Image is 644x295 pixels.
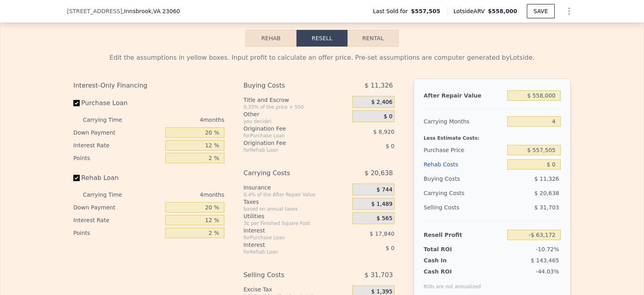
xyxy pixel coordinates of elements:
div: Interest Rate [73,214,162,227]
span: $557,505 [411,7,440,15]
span: $558,000 [488,8,517,14]
span: $ 11,326 [534,176,559,182]
div: based on annual taxes [243,206,349,212]
span: $ 0 [386,245,395,251]
div: 0.4% of the After Repair Value [243,191,349,198]
div: Origination Fee [243,139,332,147]
span: $ 744 [377,186,393,193]
div: for Purchase Loan [243,133,332,139]
div: for Rehab Loan [243,147,332,153]
div: Excise Tax [243,285,349,293]
span: -44.03% [536,268,559,275]
div: 3¢ per Finished Square Foot [243,220,349,227]
input: Purchase Loan [73,100,80,106]
input: Rehab Loan [73,175,80,181]
div: for Purchase Loan [243,234,332,241]
div: ROIs are not annualized [424,275,481,290]
div: After Repair Value [424,88,504,103]
span: $ 0 [386,143,395,149]
div: Buying Costs [424,172,504,186]
span: $ 0 [384,113,393,120]
div: Carrying Costs [424,186,473,200]
div: Carrying Months [424,114,504,129]
span: $ 143,465 [531,257,559,264]
button: Show Options [561,3,577,19]
span: $ 11,326 [365,78,393,93]
span: -10.72% [536,246,559,252]
div: Interest [243,227,332,234]
div: Cash In [424,256,473,264]
div: 0.33% of the price + 550 [243,104,349,110]
span: [STREET_ADDRESS] [67,7,122,15]
span: $ 565 [377,215,393,222]
div: Selling Costs [424,200,504,215]
div: Down Payment [73,201,162,214]
div: Points [73,152,162,164]
div: Selling Costs [243,268,332,282]
button: SAVE [527,4,555,18]
span: , Innsbrook [122,7,180,15]
button: Rental [348,30,399,47]
div: Carrying Costs [243,166,332,180]
div: Interest-Only Financing [73,78,224,93]
label: Rehab Loan [73,171,162,185]
span: $ 31,703 [365,268,393,282]
div: 4 months [138,188,224,201]
div: Rehab Costs [424,157,504,172]
button: Rehab [245,30,296,47]
span: $ 1,489 [371,201,392,208]
div: Less Estimate Costs: [424,129,561,143]
span: $ 31,703 [534,204,559,211]
span: $ 8,920 [373,129,394,135]
div: Resell Profit [424,228,504,242]
div: Total ROI [424,245,473,253]
span: Lotside ARV [454,7,488,15]
div: Interest [243,241,332,249]
span: , VA 23060 [151,8,180,14]
span: $ 2,406 [371,99,392,106]
span: $ 20,638 [534,190,559,196]
div: Title and Escrow [243,96,349,104]
div: Origination Fee [243,125,332,133]
span: $ 20,638 [365,166,393,180]
div: Utilities [243,212,349,220]
div: Points [73,227,162,239]
div: Other [243,110,349,118]
div: Buying Costs [243,78,332,93]
div: Purchase Price [424,143,504,157]
span: Last Sold for [373,7,411,15]
div: you decide! [243,118,349,125]
span: $ 17,840 [370,231,395,237]
div: for Rehab Loan [243,249,332,255]
div: Cash ROI [424,268,481,275]
label: Purchase Loan [73,96,162,110]
div: Carrying Time [83,113,135,126]
div: 4 months [138,113,224,126]
div: Down Payment [73,126,162,139]
div: Taxes [243,198,349,206]
div: Carrying Time [83,188,135,201]
button: Resell [296,30,348,47]
div: Interest Rate [73,139,162,152]
div: Edit the assumptions in yellow boxes. Input profit to calculate an offer price. Pre-set assumptio... [73,53,571,63]
div: Insurance [243,184,349,191]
